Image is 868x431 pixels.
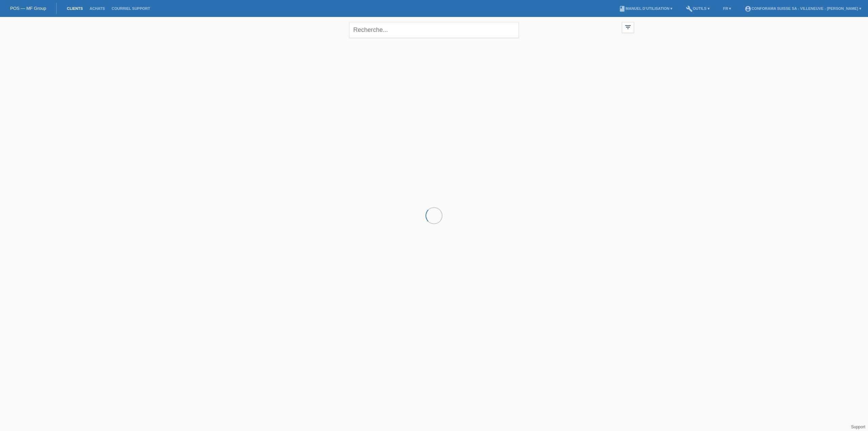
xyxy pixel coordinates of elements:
a: Courriel Support [108,6,153,11]
a: Clients [63,6,86,11]
i: filter_list [624,23,632,31]
i: build [686,5,693,12]
a: buildOutils ▾ [683,6,713,11]
input: Recherche... [349,22,519,38]
a: bookManuel d’utilisation ▾ [615,6,676,11]
a: POS — MF Group [10,6,46,11]
a: account_circleConforama Suisse SA - Villeneuve - [PERSON_NAME] ▾ [741,6,865,11]
a: Support [851,425,865,429]
i: book [619,5,626,12]
a: FR ▾ [720,6,735,11]
i: account_circle [745,5,751,12]
a: Achats [86,6,108,11]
